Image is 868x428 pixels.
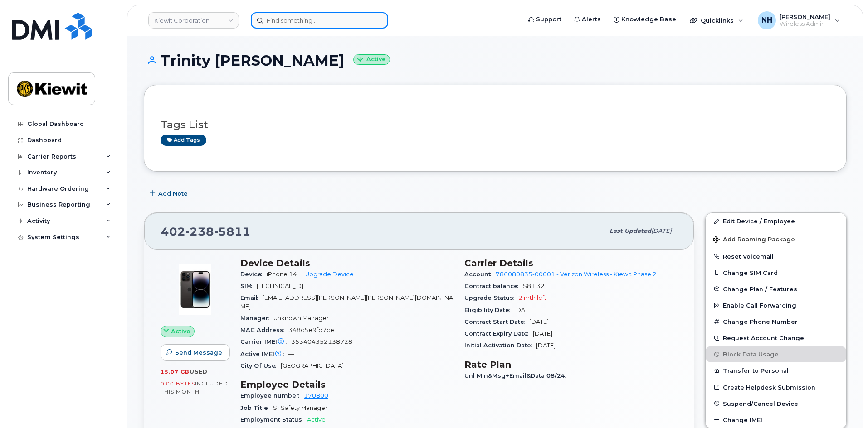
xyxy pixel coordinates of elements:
span: [DATE] [514,307,534,313]
button: Change SIM Card [706,264,846,281]
span: $81.32 [523,283,545,289]
span: Contract Expiry Date [464,330,533,337]
span: 348c5e9fd7ce [288,327,334,333]
span: Unl Min&Msg+Email&Data 08/24 [464,372,570,379]
span: [DATE] [529,318,549,325]
span: Employee number [240,392,304,399]
span: 5811 [214,225,251,238]
span: Account [464,271,496,278]
span: Contract balance [464,283,523,289]
button: Request Account Change [706,330,846,346]
span: 353404352138728 [291,338,352,345]
h3: Tags List [161,119,830,130]
a: 786080835-00001 - Verizon Wireless - Kiewit Phase 2 [496,271,657,278]
span: [GEOGRAPHIC_DATA] [281,362,344,369]
span: Email [240,294,263,301]
span: Active [171,327,190,336]
span: [DATE] [533,330,552,337]
button: Suspend/Cancel Device [706,395,846,412]
button: Send Message [161,344,230,361]
span: Job Title [240,404,273,411]
span: Add Roaming Package [713,236,795,245]
span: included this month [161,380,228,395]
a: Create Helpdesk Submission [706,379,846,395]
span: Carrier IMEI [240,338,291,345]
button: Change IMEI [706,412,846,428]
span: SIM [240,283,257,289]
span: Device [240,271,267,278]
a: Add tags [161,135,206,146]
button: Change Plan / Features [706,281,846,297]
button: Add Roaming Package [706,230,846,248]
button: Change Phone Number [706,313,846,330]
span: — [288,351,294,357]
span: Suspend/Cancel Device [723,400,798,407]
span: Sr Safety Manager [273,404,327,411]
span: [DATE] [651,227,672,234]
h3: Carrier Details [464,258,678,269]
span: iPhone 14 [267,271,297,278]
button: Block Data Usage [706,346,846,362]
span: Add Note [158,189,188,198]
h3: Device Details [240,258,454,269]
span: [EMAIL_ADDRESS][PERSON_NAME][PERSON_NAME][DOMAIN_NAME] [240,294,453,309]
button: Add Note [144,185,195,202]
span: used [190,368,208,375]
span: Change Plan / Features [723,285,797,292]
span: MAC Address [240,327,288,333]
span: 0.00 Bytes [161,380,195,387]
span: City Of Use [240,362,281,369]
span: 2 mth left [518,294,546,301]
span: Eligibility Date [464,307,514,313]
button: Enable Call Forwarding [706,297,846,313]
span: Contract Start Date [464,318,529,325]
span: Active [307,416,326,423]
span: Upgrade Status [464,294,518,301]
iframe: Messenger Launcher [829,389,861,421]
span: Last updated [610,227,651,234]
span: [TECHNICAL_ID] [257,283,303,289]
img: image20231002-3703462-njx0qo.jpeg [168,262,222,317]
h3: Rate Plan [464,359,678,370]
span: Enable Call Forwarding [723,302,796,309]
span: [DATE] [536,342,556,349]
span: Send Message [175,348,222,357]
span: 402 [161,225,251,238]
a: Edit Device / Employee [706,213,846,229]
span: Employment Status [240,416,307,423]
span: Initial Activation Date [464,342,536,349]
h1: Trinity [PERSON_NAME] [144,53,847,68]
span: 238 [185,225,214,238]
button: Transfer to Personal [706,362,846,379]
small: Active [353,54,390,65]
span: Active IMEI [240,351,288,357]
a: + Upgrade Device [301,271,354,278]
button: Reset Voicemail [706,248,846,264]
span: 15.07 GB [161,369,190,375]
a: 170800 [304,392,328,399]
span: Unknown Manager [273,315,329,322]
span: Manager [240,315,273,322]
h3: Employee Details [240,379,454,390]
